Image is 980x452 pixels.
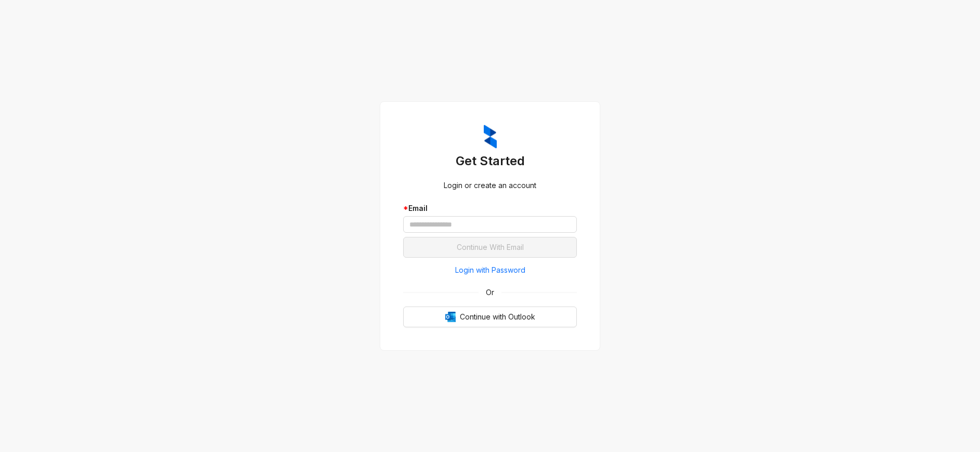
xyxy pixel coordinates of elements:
span: Continue with Outlook [460,311,535,323]
span: Or [479,287,501,298]
button: OutlookContinue with Outlook [403,307,577,327]
div: Email [403,203,577,214]
div: Login or create an account [403,180,577,191]
button: Continue With Email [403,237,577,258]
button: Login with Password [403,262,577,278]
img: Outlook [445,312,456,322]
span: Login with Password [455,264,525,276]
img: ZumaIcon [484,125,497,149]
h3: Get Started [403,153,577,169]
